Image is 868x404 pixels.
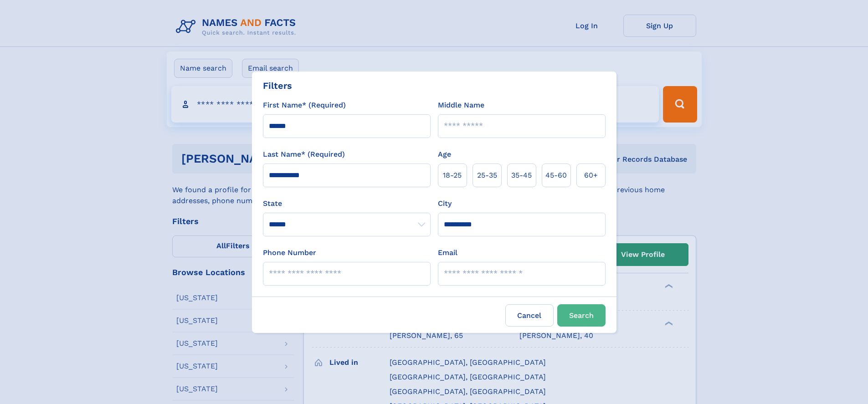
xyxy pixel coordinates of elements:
[263,79,292,92] div: Filters
[263,149,345,160] label: Last Name* (Required)
[584,170,598,181] span: 60+
[263,100,346,111] label: First Name* (Required)
[438,198,452,209] label: City
[477,170,497,181] span: 25‑35
[557,304,606,327] button: Search
[438,149,451,160] label: Age
[545,170,567,181] span: 45‑60
[511,170,532,181] span: 35‑45
[438,247,457,258] label: Email
[438,100,484,111] label: Middle Name
[263,247,316,258] label: Phone Number
[263,198,431,209] label: State
[505,304,554,327] label: Cancel
[443,170,462,181] span: 18‑25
